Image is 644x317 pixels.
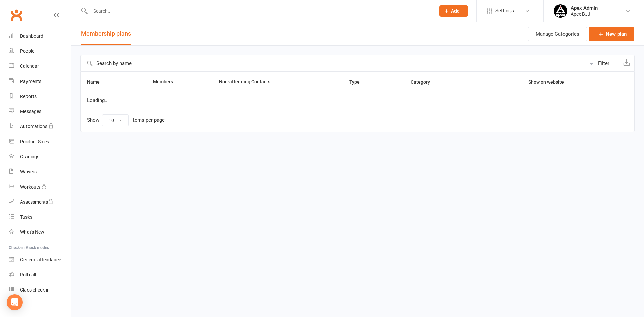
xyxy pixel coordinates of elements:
[9,195,71,210] a: Assessments
[411,78,437,86] button: Category
[20,184,40,190] div: Workouts
[20,229,44,235] div: What's New
[411,79,437,85] span: Category
[20,257,61,262] div: General attendance
[9,282,71,298] a: Class kiosk mode
[9,210,71,225] a: Tasks
[87,78,107,86] button: Name
[20,287,50,293] div: Class check-in
[20,169,37,174] div: Waivers
[451,8,460,14] span: Add
[9,252,71,267] a: General attendance kiosk mode
[7,294,23,310] div: Open Intercom Messenger
[495,3,514,18] span: Settings
[213,72,343,92] th: Non-attending Contacts
[589,27,634,41] a: New plan
[571,11,598,17] div: Apex BJJ
[585,55,619,71] button: Filter
[522,78,571,86] button: Show on website
[20,139,49,144] div: Product Sales
[20,272,36,277] div: Roll call
[20,154,39,159] div: Gradings
[9,104,71,119] a: Messages
[528,27,587,41] button: Manage Categories
[9,59,71,74] a: Calendar
[9,225,71,240] a: What's New
[87,114,165,126] div: Show
[20,109,41,114] div: Messages
[9,29,71,44] a: Dashboard
[8,7,25,23] a: Clubworx
[9,134,71,149] a: Product Sales
[20,199,53,205] div: Assessments
[9,149,71,164] a: Gradings
[439,5,468,17] button: Add
[131,117,165,123] div: items per page
[88,6,431,16] input: Search...
[9,74,71,89] a: Payments
[528,79,564,85] span: Show on website
[81,55,585,71] input: Search by name
[87,79,107,85] span: Name
[20,124,47,129] div: Automations
[598,59,609,67] div: Filter
[147,72,213,92] th: Members
[571,5,598,11] div: Apex Admin
[20,63,39,69] div: Calendar
[9,267,71,282] a: Roll call
[20,48,34,54] div: People
[20,94,37,99] div: Reports
[20,33,43,39] div: Dashboard
[81,22,131,45] button: Membership plans
[20,78,41,84] div: Payments
[9,119,71,134] a: Automations
[554,4,567,18] img: thumb_image1745496852.png
[20,214,32,220] div: Tasks
[9,164,71,179] a: Waivers
[9,179,71,195] a: Workouts
[349,79,367,85] span: Type
[81,92,634,109] td: Loading...
[349,78,367,86] button: Type
[9,89,71,104] a: Reports
[9,44,71,59] a: People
